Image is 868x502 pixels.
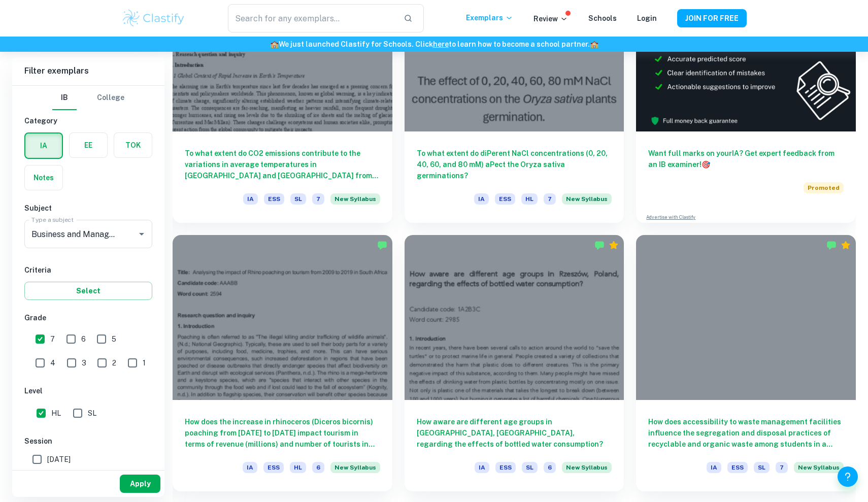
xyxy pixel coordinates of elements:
[112,333,116,345] span: 5
[24,385,152,396] h6: Level
[562,193,612,211] div: Starting from the May 2026 session, the ESS IA requirements have changed. We created this exempla...
[838,466,858,487] button: Help and Feedback
[776,462,788,473] span: 7
[544,462,556,473] span: 6
[636,235,856,491] a: How does accessibility to waste management facilities influence the segregation and disposal prac...
[727,462,748,473] span: ESS
[544,193,556,205] span: 7
[228,4,395,32] input: Search for any exemplars...
[562,462,612,473] span: New Syllabus
[263,462,284,473] span: ESS
[522,462,538,473] span: SL
[25,133,62,158] button: IA
[97,86,124,110] button: College
[405,235,624,491] a: How aware are different age groups in [GEOGRAPHIC_DATA], [GEOGRAPHIC_DATA], regarding the effects...
[112,357,116,369] span: 2
[270,40,279,48] span: 🏫
[264,193,284,205] span: ESS
[82,357,86,369] span: 3
[52,86,77,110] button: IB
[330,462,380,473] span: New Syllabus
[826,240,837,250] img: Marked
[590,40,598,48] span: 🏫
[24,312,152,323] h6: Grade
[31,215,74,224] label: Type a subject
[495,193,515,205] span: ESS
[594,240,605,250] img: Marked
[24,115,152,126] h6: Category
[114,133,152,157] button: TOK
[290,193,306,205] span: SL
[648,416,844,450] h6: How does accessibility to waste management facilities influence the segregation and disposal prac...
[417,416,612,450] h6: How aware are different age groups in [GEOGRAPHIC_DATA], [GEOGRAPHIC_DATA], regarding the effects...
[185,148,380,181] h6: To what extent do CO2 emissions contribute to the variations in average temperatures in [GEOGRAPH...
[50,333,55,345] span: 7
[290,462,306,473] span: HL
[417,148,612,181] h6: To what extent do diPerent NaCl concentrations (0, 20, 40, 60, and 80 mM) aPect the Oryza sativa ...
[88,408,96,419] span: SL
[794,462,844,473] span: New Syllabus
[2,39,866,50] h6: We just launched Clastify for Schools. Click to learn how to become a school partner.
[754,462,770,473] span: SL
[433,40,449,48] a: here
[52,86,124,110] div: Filter type choice
[588,14,617,22] a: Schools
[646,214,695,221] a: Advertise with Clastify
[120,475,160,493] button: Apply
[24,282,152,300] button: Select
[466,12,513,23] p: Exemplars
[794,462,844,479] div: Starting from the May 2026 session, the ESS IA requirements have changed. We created this exempla...
[135,227,149,241] button: Open
[609,240,619,250] div: Premium
[12,57,164,85] h6: Filter exemplars
[81,333,86,345] span: 6
[143,357,146,369] span: 1
[243,462,257,473] span: IA
[330,193,380,205] span: New Syllabus
[24,436,152,447] h6: Session
[51,408,61,419] span: HL
[47,454,71,465] span: [DATE]
[475,462,489,473] span: IA
[24,203,152,214] h6: Subject
[25,165,62,190] button: Notes
[312,462,324,473] span: 6
[312,193,324,205] span: 7
[330,193,380,211] div: Starting from the May 2026 session, the ESS IA requirements have changed. We created this exempla...
[841,240,851,250] div: Premium
[185,416,380,450] h6: How does the increase in rhinoceros (Diceros bicornis) poaching from [DATE] to [DATE] impact tour...
[562,462,612,479] div: Starting from the May 2026 session, the ESS IA requirements have changed. We created this exempla...
[24,264,152,276] h6: Criteria
[702,160,710,169] span: 🎯
[474,193,489,205] span: IA
[243,193,258,205] span: IA
[50,357,55,369] span: 4
[173,235,392,491] a: How does the increase in rhinoceros (Diceros bicornis) poaching from [DATE] to [DATE] impact tour...
[121,8,186,28] img: Clastify logo
[804,182,844,193] span: Promoted
[637,14,657,22] a: Login
[707,462,721,473] span: IA
[330,462,380,479] div: Starting from the May 2026 session, the ESS IA requirements have changed. We created this exempla...
[70,133,107,157] button: EE
[677,9,747,27] button: JOIN FOR FREE
[377,240,387,250] img: Marked
[495,462,516,473] span: ESS
[562,193,612,205] span: New Syllabus
[533,13,568,24] p: Review
[521,193,538,205] span: HL
[648,148,844,170] h6: Want full marks on your IA ? Get expert feedback from an IB examiner!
